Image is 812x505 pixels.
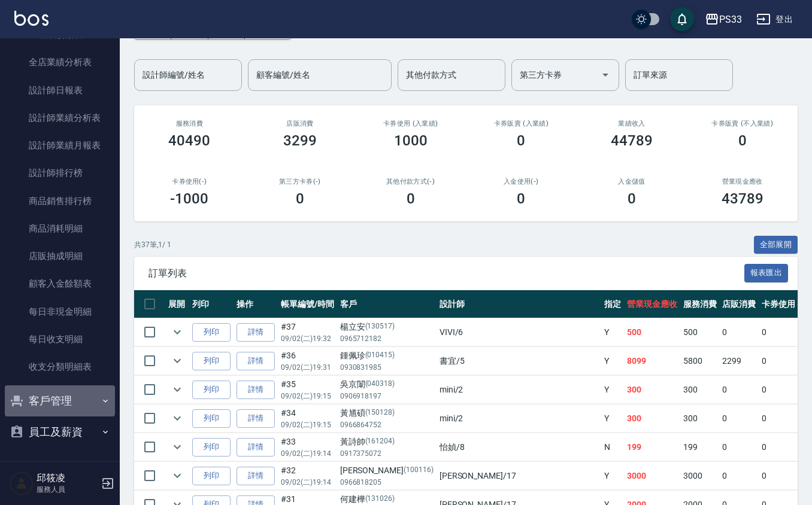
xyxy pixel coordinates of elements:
a: 每日非現金明細 [5,298,115,325]
td: #37 [278,318,337,346]
td: Y [601,347,624,375]
td: 300 [680,404,720,433]
a: 每日收支明細 [5,325,115,353]
h2: 入金儲值 [591,178,673,185]
td: mini /2 [437,404,601,433]
p: 0965712182 [340,333,434,344]
h3: 0 [517,132,525,149]
button: save [670,7,694,31]
a: 詳情 [237,409,275,428]
p: 09/02 (二) 19:31 [281,362,334,373]
button: 客戶管理 [5,385,115,416]
h3: 服務消費 [149,120,231,127]
a: 店販抽成明細 [5,242,115,270]
h3: 0 [407,190,415,207]
h3: 44789 [611,132,653,149]
td: #36 [278,347,337,375]
p: 0966818205 [340,477,434,488]
td: 500 [680,318,720,346]
h2: 店販消費 [259,120,341,127]
a: 詳情 [237,438,275,457]
a: 全店業績分析表 [5,48,115,76]
h5: 邱筱凌 [37,472,98,484]
td: N [601,433,624,461]
td: Y [601,404,624,433]
td: VIVI /6 [437,318,601,346]
th: 服務消費 [680,290,720,318]
h2: 卡券販賣 (不入業績) [701,120,783,127]
td: 500 [624,318,680,346]
td: Y [601,376,624,404]
button: 報表匯出 [744,264,789,282]
th: 營業現金應收 [624,290,680,318]
div: 黃馗碩 [340,407,434,419]
a: 商品銷售排行榜 [5,187,115,215]
td: 怡媜 /8 [437,433,601,461]
p: (040318) [365,378,395,391]
div: 楊立安 [340,321,434,333]
th: 帳單編號/時間 [278,290,337,318]
th: 展開 [165,290,189,318]
td: #33 [278,433,337,461]
button: 列印 [192,352,231,370]
button: 登出 [752,8,798,31]
th: 設計師 [437,290,601,318]
button: expand row [168,438,186,456]
p: 共 37 筆, 1 / 1 [134,239,171,250]
button: 全部展開 [754,236,798,254]
p: 服務人員 [37,484,98,495]
div: 黃詩帥 [340,436,434,448]
h2: 卡券販賣 (入業績) [480,120,562,127]
td: 3000 [624,462,680,490]
div: 鍾佩珍 [340,349,434,362]
p: (130517) [365,321,395,333]
p: (161204) [365,436,395,448]
img: Person [10,471,34,495]
td: Y [601,318,624,346]
button: 列印 [192,323,231,342]
th: 客戶 [337,290,437,318]
h3: 40490 [168,132,210,149]
td: 0 [719,462,759,490]
td: 5800 [680,347,720,375]
a: 設計師日報表 [5,77,115,104]
button: PS33 [700,7,747,32]
button: 員工及薪資 [5,416,115,448]
button: expand row [168,467,186,485]
p: (150128) [365,407,395,419]
h3: 0 [296,190,304,207]
td: 199 [680,433,720,461]
a: 設計師業績月報表 [5,132,115,159]
p: 09/02 (二) 19:15 [281,419,334,430]
h3: 1000 [394,132,428,149]
td: 0 [719,318,759,346]
h2: 其他付款方式(-) [369,178,452,185]
h3: 0 [628,190,636,207]
td: [PERSON_NAME] /17 [437,462,601,490]
h2: 業績收入 [591,120,673,127]
span: 訂單列表 [149,267,744,279]
td: #32 [278,462,337,490]
td: 0 [719,404,759,433]
h3: -1000 [170,190,208,207]
td: 300 [624,376,680,404]
img: Logo [14,11,49,26]
h2: 卡券使用(-) [149,178,231,185]
td: 300 [624,404,680,433]
h3: 0 [738,132,747,149]
h3: 3299 [283,132,317,149]
button: 列印 [192,409,231,428]
td: mini /2 [437,376,601,404]
a: 詳情 [237,352,275,370]
a: 商品消耗明細 [5,215,115,242]
div: PS33 [719,12,742,27]
td: Y [601,462,624,490]
td: 0 [719,433,759,461]
td: 3000 [680,462,720,490]
h2: 第三方卡券(-) [259,178,341,185]
h2: 營業現金應收 [701,178,783,185]
p: 09/02 (二) 19:14 [281,448,334,459]
p: 0966864752 [340,419,434,430]
button: 列印 [192,438,231,457]
p: 09/02 (二) 19:15 [281,391,334,401]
